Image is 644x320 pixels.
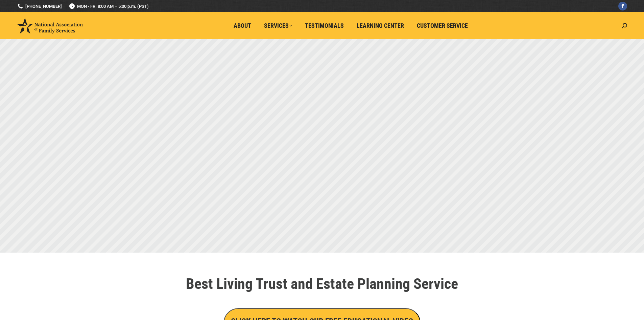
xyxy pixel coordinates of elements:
[229,19,256,32] a: About
[300,19,349,32] a: Testimonials
[357,22,404,29] span: Learning Center
[264,22,292,29] span: Services
[417,22,468,29] span: Customer Service
[234,22,251,29] span: About
[69,3,149,9] span: MON - FRI 8:00 AM – 5:00 p.m. (PST)
[133,276,511,291] h1: Best Living Trust and Estate Planning Service
[17,3,62,9] a: [PHONE_NUMBER]
[618,2,627,10] a: Facebook page opens in new window
[352,19,409,32] a: Learning Center
[412,19,473,32] a: Customer Service
[305,22,344,29] span: Testimonials
[17,18,83,34] img: National Association of Family Services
